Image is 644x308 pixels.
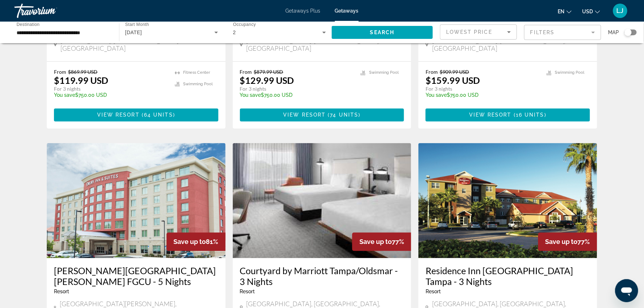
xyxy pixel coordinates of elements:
div: 77% [538,233,597,251]
a: Getaways Plus [286,8,321,14]
span: You save [240,92,261,98]
span: Save up to [359,238,392,246]
span: Occupancy [233,22,256,27]
div: 77% [352,233,411,251]
span: Resort [426,289,441,295]
button: Change currency [582,6,600,17]
a: [PERSON_NAME][GEOGRAPHIC_DATA][PERSON_NAME] FGCU - 5 Nights [54,266,218,287]
span: Swimming Pool [555,71,585,75]
span: ( ) [140,112,175,118]
span: View Resort [469,112,512,118]
span: [DATE] [125,30,142,35]
button: Filter [524,24,601,40]
button: View Resort(64 units) [54,109,218,122]
span: From [426,69,438,75]
span: Swimming Pool [183,82,213,87]
span: ( ) [326,112,360,118]
a: Residence Inn [GEOGRAPHIC_DATA] Tampa - 3 Nights [426,266,590,287]
img: RU26I01X.jpg [233,143,412,258]
button: Search [332,26,433,39]
p: $750.00 USD [54,92,168,98]
iframe: Button to launch messaging window [615,279,638,302]
span: From [54,69,66,75]
span: Resort [240,289,255,295]
a: Getaways [335,8,359,14]
span: USD [582,9,593,14]
span: Resort [54,289,69,295]
span: $909.99 USD [440,69,469,75]
button: View Resort(16 units) [426,109,590,122]
p: $750.00 USD [240,92,354,98]
span: You save [426,92,447,98]
span: Destination [17,22,40,27]
p: For 3 nights [240,86,354,92]
button: Change language [558,6,572,17]
span: [PERSON_NAME], [GEOGRAPHIC_DATA], [GEOGRAPHIC_DATA] [60,37,218,53]
img: RM09E01X.jpg [418,143,597,258]
span: $879.99 USD [254,69,284,75]
mat-select: Sort by [446,28,511,36]
span: Save up to [545,238,578,246]
img: S267E01X.jpg [47,143,226,258]
span: 64 units [144,112,173,118]
span: Fitness Center [183,71,210,75]
p: For 3 nights [426,86,539,92]
span: Map [608,27,619,37]
span: [GEOGRAPHIC_DATA], [GEOGRAPHIC_DATA], [GEOGRAPHIC_DATA] [246,37,404,53]
a: Courtyard by Marriott Tampa/Oldsmar - 3 Nights [240,266,404,287]
span: ( ) [512,112,547,118]
span: en [558,9,565,14]
span: You save [54,92,75,98]
p: $159.99 USD [426,75,480,86]
span: View Resort [283,112,326,118]
span: $869.99 USD [68,69,97,75]
span: LJ [617,7,624,14]
span: Lowest Price [446,29,492,35]
div: 81% [167,233,226,251]
span: From [240,69,252,75]
span: 74 units [330,112,359,118]
a: Travorium [14,1,86,20]
span: Search [370,30,395,35]
span: Save up to [174,238,206,246]
span: 16 units [516,112,544,118]
button: User Menu [611,3,630,18]
p: $750.00 USD [426,92,539,98]
button: View Resort(74 units) [240,109,404,122]
span: Start Month [125,22,149,27]
span: Swimming Pool [369,71,399,75]
p: For 3 nights [54,86,168,92]
span: [GEOGRAPHIC_DATA], [GEOGRAPHIC_DATA], [GEOGRAPHIC_DATA] [432,37,590,53]
span: 2 [233,30,236,35]
p: $129.99 USD [240,75,294,86]
p: $119.99 USD [54,75,108,86]
span: View Resort [97,112,140,118]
